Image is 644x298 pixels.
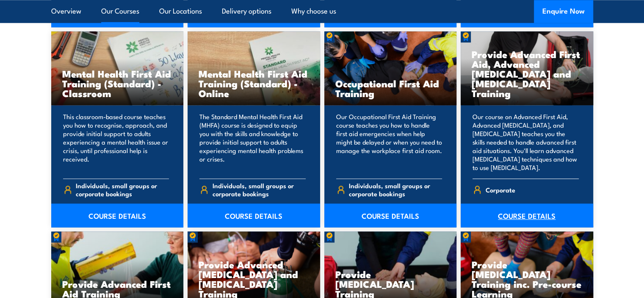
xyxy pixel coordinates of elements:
a: COURSE DETAILS [188,203,320,227]
a: COURSE DETAILS [461,203,593,227]
p: The Standard Mental Health First Aid (MHFA) course is designed to equip you with the skills and k... [199,112,306,172]
h3: Mental Health First Aid Training (Standard) - Classroom [62,69,173,98]
span: Individuals, small groups or corporate bookings [76,181,169,198]
a: COURSE DETAILS [324,203,457,227]
h3: Mental Health First Aid Training (Standard) - Online [199,69,309,98]
h3: Occupational First Aid Training [335,78,446,98]
span: Individuals, small groups or corporate bookings [213,181,306,198]
span: Individuals, small groups or corporate bookings [349,181,442,198]
p: Our Occupational First Aid Training course teaches you how to handle first aid emergencies when h... [336,112,442,172]
p: Our course on Advanced First Aid, Advanced [MEDICAL_DATA], and [MEDICAL_DATA] teaches you the ski... [473,112,579,172]
a: COURSE DETAILS [51,203,184,227]
h3: Provide Advanced First Aid, Advanced [MEDICAL_DATA] and [MEDICAL_DATA] Training [472,49,582,98]
span: Corporate [486,183,515,196]
p: This classroom-based course teaches you how to recognise, approach, and provide initial support t... [63,112,169,172]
